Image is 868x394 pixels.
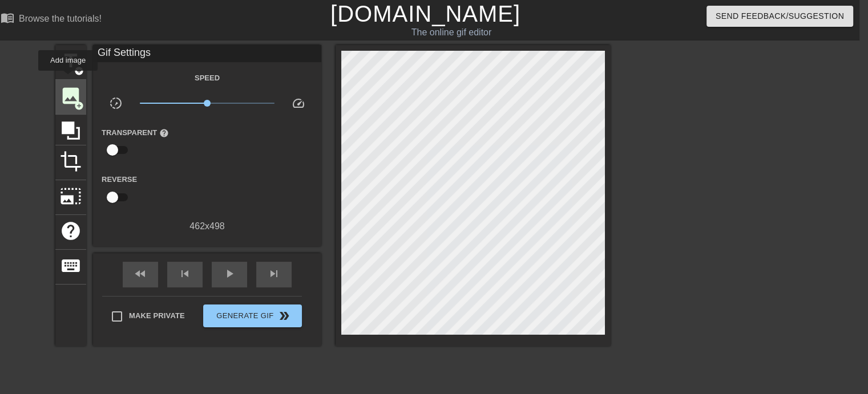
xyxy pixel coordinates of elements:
[74,101,84,111] span: add_circle
[134,267,147,281] span: fast_rewind
[208,309,297,323] span: Generate Gif
[60,85,82,107] span: image
[19,14,102,23] div: Browse the tutorials!
[195,72,220,84] label: Speed
[277,309,291,323] span: double_arrow
[330,1,520,26] a: [DOMAIN_NAME]
[267,267,281,281] span: skip_next
[60,185,82,207] span: photo_size_select_large
[286,26,616,39] div: The online gif editor
[60,220,82,242] span: help
[223,267,236,281] span: play_arrow
[60,151,82,172] span: crop
[706,6,853,27] button: Send Feedback/Suggestion
[716,9,844,23] span: Send Feedback/Suggestion
[60,255,82,277] span: keyboard
[292,96,305,110] span: speed
[93,220,321,233] div: 462 x 498
[203,304,302,327] button: Generate Gif
[129,310,185,322] span: Make Private
[102,174,137,185] label: Reverse
[178,267,192,281] span: skip_previous
[102,127,169,139] label: Transparent
[1,11,102,29] a: Browse the tutorials!
[1,11,14,25] span: menu_book
[93,45,321,62] div: Gif Settings
[74,66,84,76] span: add_circle
[159,128,169,138] span: help
[60,50,82,72] span: title
[109,96,123,110] span: slow_motion_video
